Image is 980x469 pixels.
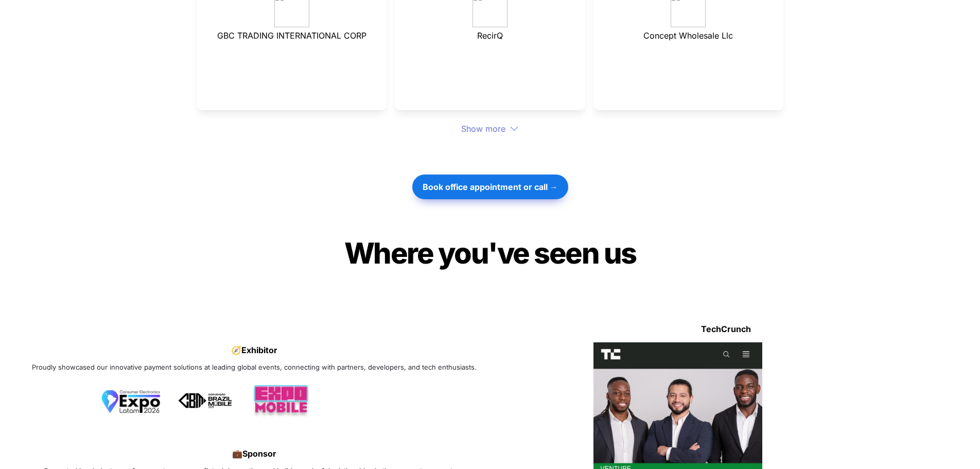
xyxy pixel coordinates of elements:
a: Book office appointment or call → [412,169,568,204]
strong: Book office appointment or call → [423,182,558,192]
div: Show more [197,123,783,135]
strong: Exhibitor [241,345,277,355]
strong: TechCrunch [701,324,751,334]
span: Join 1000+ happ [450,283,530,295]
span: RecirQ [477,30,503,41]
strong: Sponsor [242,448,276,459]
span: Concept Wholesale Llc [643,30,733,41]
span: Proudly showcased our innovative payment solutions at leading global events, connecting with part... [32,363,477,371]
button: Book office appointment or call → [412,175,568,199]
span: 🧭 [231,345,241,355]
span: 💼 [232,448,242,459]
span: GBC TRADING INTERNATIONAL CORP [217,30,366,41]
span: Where you've seen us [344,236,636,271]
